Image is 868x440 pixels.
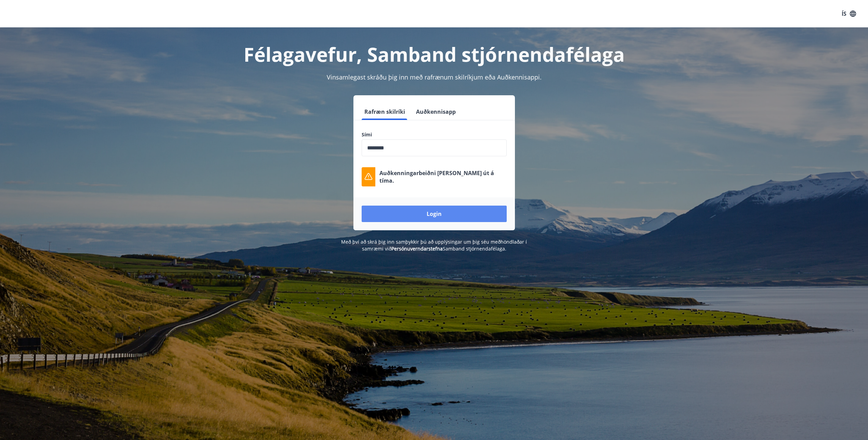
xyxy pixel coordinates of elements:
[362,131,507,138] label: Sími
[362,206,507,222] button: Login
[362,103,408,120] button: Rafræn skilríki
[391,245,443,252] a: Persónuverndarstefna
[196,41,672,67] h1: Félagavefur, Samband stjórnendafélaga
[413,103,458,120] button: Auðkennisapp
[379,169,507,184] p: Auðkenningarbeiðni [PERSON_NAME] út á tíma.
[327,73,542,81] span: Vinsamlegast skráðu þig inn með rafrænum skilríkjum eða Auðkennisappi.
[341,239,527,252] span: Með því að skrá þig inn samþykkir þú að upplýsingar um þig séu meðhöndlaðar í samræmi við Samband...
[838,8,860,20] button: ÍS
